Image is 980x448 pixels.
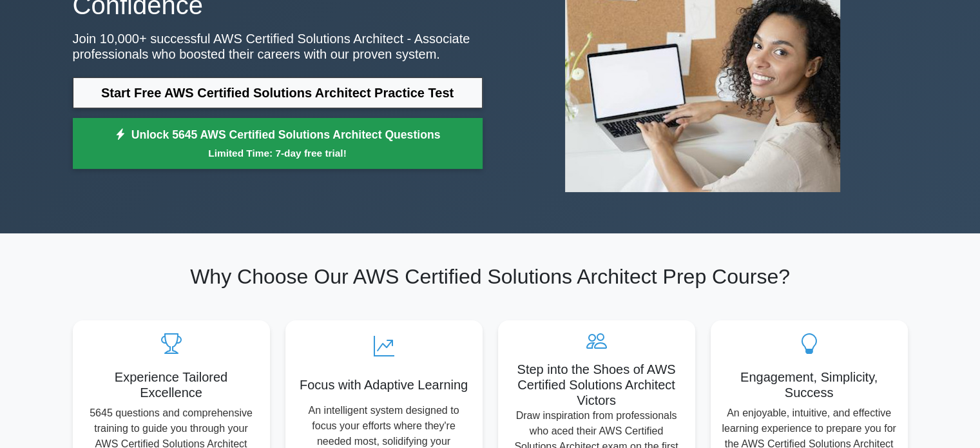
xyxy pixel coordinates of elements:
[83,369,260,400] h5: Experience Tailored Excellence
[721,369,898,400] h5: Engagement, Simplicity, Success
[73,118,483,170] a: Unlock 5645 AWS Certified Solutions Architect QuestionsLimited Time: 7-day free trial!
[73,264,908,289] h2: Why Choose Our AWS Certified Solutions Architect Prep Course?
[508,362,685,408] h5: Step into the Shoes of AWS Certified Solutions Architect Victors
[73,77,483,108] a: Start Free AWS Certified Solutions Architect Practice Test
[296,377,472,393] h5: Focus with Adaptive Learning
[73,31,483,62] p: Join 10,000+ successful AWS Certified Solutions Architect - Associate professionals who boosted t...
[89,146,466,161] small: Limited Time: 7-day free trial!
